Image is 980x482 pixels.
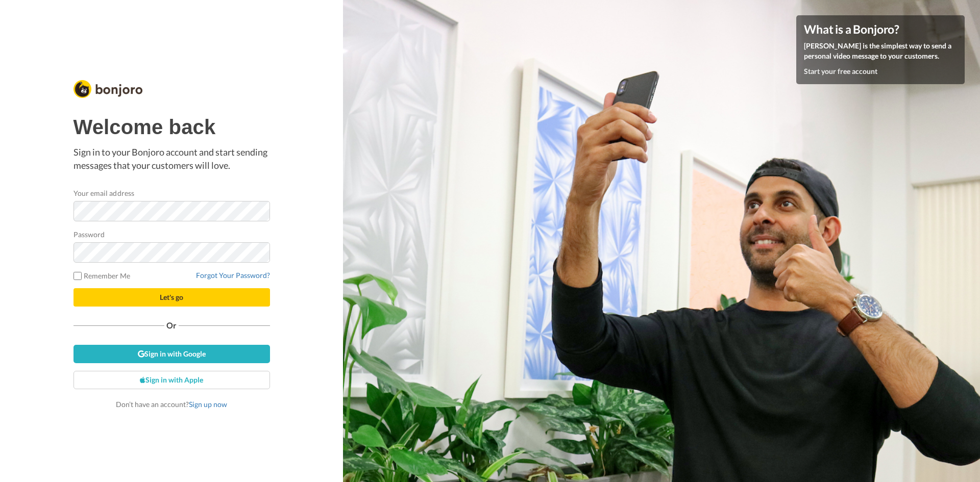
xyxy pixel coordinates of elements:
a: Sign up now [189,400,227,409]
input: Remember Me [73,272,82,280]
label: Remember Me [73,270,131,281]
label: Password [73,229,105,240]
span: Let's go [160,293,183,301]
h4: What is a Bonjoro? [804,23,957,36]
a: Start your free account [804,67,877,75]
a: Sign in with Apple [73,371,270,389]
span: Don’t have an account? [116,400,227,409]
p: [PERSON_NAME] is the simplest way to send a personal video message to your customers. [804,41,957,61]
span: Or [164,322,179,329]
p: Sign in to your Bonjoro account and start sending messages that your customers will love. [73,146,270,172]
label: Your email address [73,188,134,198]
a: Sign in with Google [73,345,270,363]
h1: Welcome back [73,116,270,138]
button: Let's go [73,288,270,307]
a: Forgot Your Password? [196,271,270,280]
